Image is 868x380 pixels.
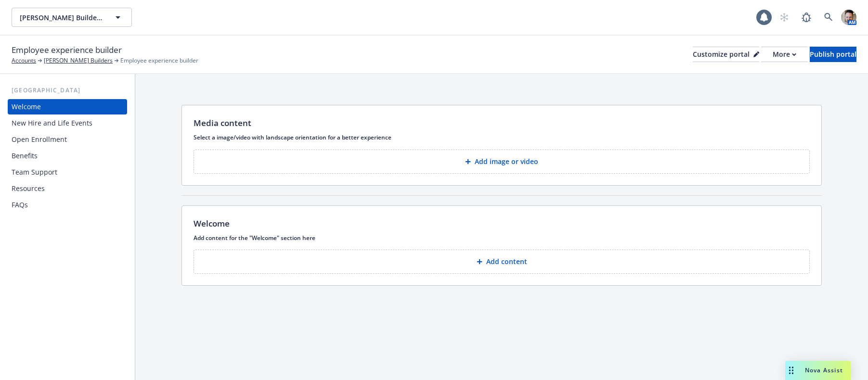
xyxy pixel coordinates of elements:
[8,148,127,164] a: Benefits
[12,132,67,147] div: Open Enrollment
[194,117,251,129] p: Media content
[12,56,36,65] a: Accounts
[805,366,843,374] span: Nova Assist
[194,250,810,274] button: Add content
[693,47,759,62] button: Customize portal
[12,44,122,56] span: Employee experience builder
[775,8,794,27] a: Start snowing
[773,47,796,62] div: More
[693,47,759,62] div: Customize portal
[12,197,28,213] div: FAQs
[194,234,810,242] p: Add content for the "Welcome" section here
[8,197,127,213] a: FAQs
[120,56,198,65] span: Employee experience builder
[12,115,92,131] div: New Hire and Life Events
[12,148,38,164] div: Benefits
[486,257,527,266] p: Add content
[761,47,808,62] button: More
[20,13,103,23] span: [PERSON_NAME] Builders
[8,115,127,131] a: New Hire and Life Events
[8,165,127,180] a: Team Support
[12,165,57,180] div: Team Support
[8,99,127,114] a: Welcome
[797,8,816,27] a: Report a Bug
[194,217,230,230] p: Welcome
[810,47,856,62] div: Publish portal
[8,181,127,196] a: Resources
[44,56,113,65] a: [PERSON_NAME] Builders
[785,361,851,380] button: Nova Assist
[12,99,41,114] div: Welcome
[12,8,132,27] button: [PERSON_NAME] Builders
[8,132,127,147] a: Open Enrollment
[12,181,45,196] div: Resources
[475,157,538,166] p: Add image or video
[785,361,797,380] div: Drag to move
[819,8,838,27] a: Search
[810,47,856,62] button: Publish portal
[8,86,127,95] div: [GEOGRAPHIC_DATA]
[194,150,810,174] button: Add image or video
[194,133,810,141] p: Select a image/video with landscape orientation for a better experience
[841,10,856,25] img: photo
